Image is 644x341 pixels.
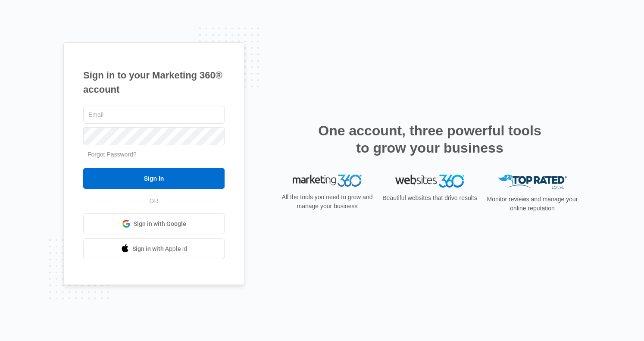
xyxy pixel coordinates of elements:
[316,122,544,156] h2: One account, three powerful tools to grow your business
[293,175,362,187] img: Marketing 360
[83,168,225,189] input: Sign In
[395,175,464,187] img: Websites 360
[144,197,165,206] span: OR
[83,68,225,97] h1: Sign in to your Marketing 360® account
[498,175,567,189] img: Top Rated Local
[83,213,225,234] a: Sign in with Google
[134,219,186,228] span: Sign in with Google
[132,244,188,253] span: Sign in with Apple Id
[279,193,375,211] p: All the tools you need to grow and manage your business
[83,238,225,259] a: Sign in with Apple Id
[484,195,581,213] p: Monitor reviews and manage your online reputation
[381,194,478,203] p: Beautiful websites that drive results
[88,151,137,158] a: Forgot Password?
[83,106,225,124] input: Email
